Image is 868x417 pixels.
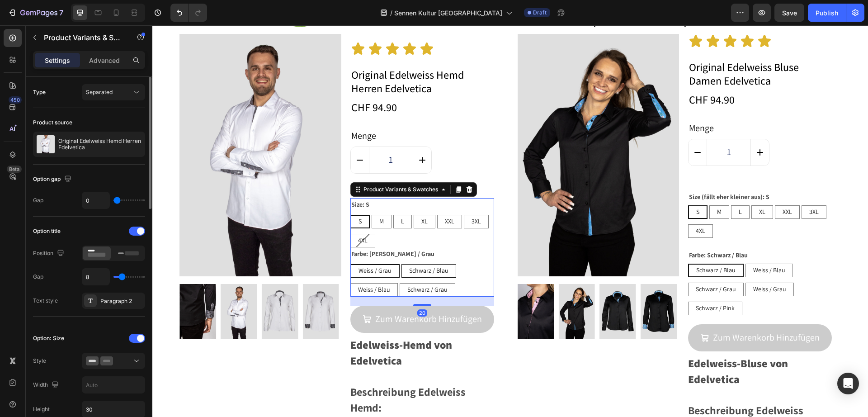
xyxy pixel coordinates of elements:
iframe: Design area [152,25,868,417]
button: decrement [536,114,554,140]
span: Draft [533,9,547,17]
span: Schwarz / Pink [543,279,582,287]
div: Option gap [33,173,73,185]
strong: Edelweiss-Hemd von Edelvetica [198,312,300,342]
h2: Beschreibung Edelweiss Bluse: [536,378,651,408]
img: Damen Edelweiss Bluse von Edelvetica, elegant und traditionell gestaltet. Die Bluse zeichnet sich... [488,259,525,313]
div: Undo/Redo [170,4,207,22]
strong: Edelweiss-Bluse von Edelvetica [536,331,636,361]
h2: Original Edelweiss Hemd Herren Edelvetica [198,42,342,71]
div: Open Intercom Messenger [837,373,859,394]
span: Weiss / Grau [206,241,239,249]
div: Product Variants & Swatches [209,160,288,168]
span: XXL [630,182,640,190]
div: 450 [9,96,22,104]
span: Weiss / Grau [601,260,634,268]
span: Save [782,9,797,17]
div: Zum Warenkorb Hinzufügen [561,307,667,318]
button: Separated [82,84,145,100]
span: XXL [292,192,302,200]
img: Damen Edelweiss Bluse von Edelvetica, elegant und traditionell gestaltet. Die Bluse zeichnet sich... [406,259,443,313]
span: Schwarz / Grau [255,260,295,268]
span: 4XL [543,201,553,209]
div: Zum Warenkorb Hinzufügen [223,288,330,299]
span: Weiss / Blau [601,241,633,249]
img: Damen Edelweiss Bluse von Edelvetica, elegant und traditionell gestaltet. Die Bluse zeichnet sich... [365,259,402,313]
span: XL [607,182,613,190]
button: increment [599,114,617,140]
button: Zum Warenkorb Hinzufügen [536,299,679,326]
div: Position [33,247,66,260]
div: Paragraph 2 [100,297,143,305]
div: Gap [33,196,43,204]
button: Publish [808,4,846,22]
p: Original Edelweiss Hemd Herren Edelvetica [58,138,142,151]
div: Publish [816,8,838,18]
div: Type [33,88,46,96]
div: Height [33,405,50,413]
input: quantity [554,114,599,140]
img: Damen Edelweiss Bluse von Edelvetica, elegant und traditionell gestaltet. Die Bluse zeichnet sich... [365,9,527,251]
legend: Farbe: [PERSON_NAME] / Grau [198,222,283,235]
legend: Farbe: Schwarz / Blau [536,223,596,237]
span: 3XL [657,182,666,190]
span: Sennen Kultur [GEOGRAPHIC_DATA] [394,8,502,18]
div: Option title [33,227,61,235]
p: Menge [537,97,679,109]
span: M [227,192,231,200]
button: decrement [198,122,217,148]
input: Auto [82,269,109,285]
input: Auto [82,192,109,208]
div: Text style [33,297,58,305]
p: Menge [199,105,341,116]
p: Settings [45,56,70,65]
div: Product source [33,118,72,127]
span: XL [269,192,275,200]
legend: Size (fällt eher kleiner aus): S [536,165,618,178]
img: Damen Edelweiss Bluse von Edelvetica, elegant und traditionell gestaltet. Die Bluse zeichnet sich... [447,259,484,313]
span: / [390,8,392,18]
p: 7 [59,7,63,18]
div: Beta [7,166,22,173]
div: Style [33,357,46,365]
input: Auto [82,377,145,393]
p: Product Variants & Swatches [44,32,121,43]
div: Option: Size [33,334,64,342]
span: L [586,182,590,190]
div: Gap [33,273,43,281]
span: L [249,192,252,200]
h2: Beschreibung Edelweiss Hemd: [198,359,313,389]
div: CHF 94.90 [536,66,679,82]
button: Zum Warenkorb Hinzufügen [198,280,342,308]
span: Schwarz / Grau [543,260,584,268]
input: quantity [217,122,261,148]
img: product feature img [37,135,55,153]
span: Separated [86,89,113,95]
legend: Size: S [198,173,218,186]
h2: Original Edelweiss Bluse Damen Edelvetica [536,34,679,63]
span: S [544,182,547,190]
div: Width [33,379,61,391]
span: 4XL [206,211,215,219]
button: Save [774,4,804,22]
div: 20 [265,284,275,291]
span: Weiss / Blau [206,260,238,268]
span: M [565,182,569,190]
p: Advanced [89,56,120,65]
span: Schwarz / Blau [257,241,296,249]
button: 7 [4,4,67,22]
span: 3XL [319,192,329,200]
span: Schwarz / Blau [544,241,583,249]
button: increment [261,122,279,148]
div: CHF 94.90 [198,74,342,90]
span: S [206,192,209,200]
